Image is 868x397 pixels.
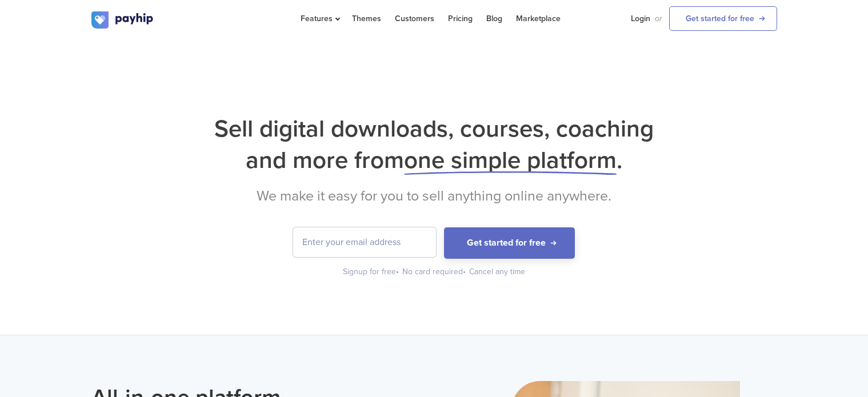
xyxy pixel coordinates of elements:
[91,187,777,204] h2: We make it easy for you to sell anything online anywhere.
[301,14,338,23] span: Features
[404,146,617,175] span: one simple platform
[463,267,466,276] span: •
[396,267,399,276] span: •
[293,227,436,257] input: Enter your email address
[444,227,575,259] button: Get started for free
[343,266,400,278] div: Signup for free
[669,6,777,31] a: Get started for free
[469,266,525,278] div: Cancel any time
[617,146,622,175] span: .
[402,266,467,278] div: No card required
[91,113,777,176] h1: Sell digital downloads, courses, coaching and more from
[91,11,154,29] img: logo.svg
